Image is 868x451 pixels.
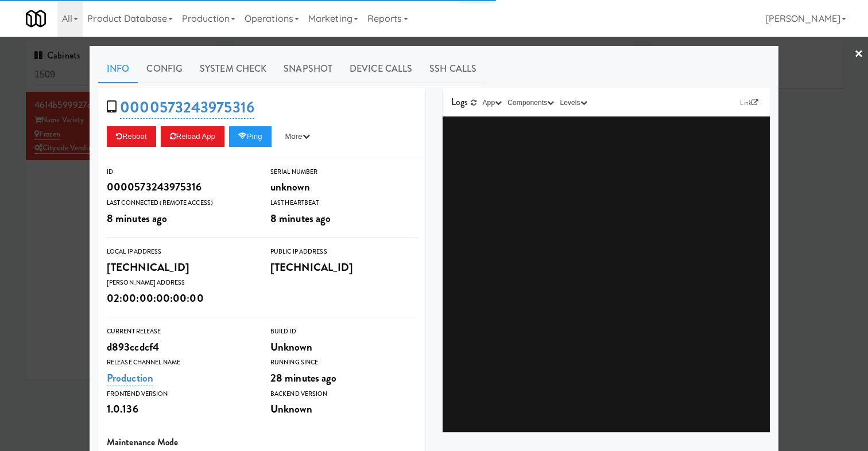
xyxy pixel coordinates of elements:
[557,97,590,108] button: Levels
[275,55,341,83] a: Snapshot
[854,37,863,72] a: ×
[270,197,417,209] div: Last Heartbeat
[270,326,417,337] div: Build Id
[480,97,505,108] button: App
[276,126,319,147] button: More
[107,197,253,209] div: Last Connected (Remote Access)
[270,399,417,419] div: Unknown
[120,96,254,119] a: 0000573243975316
[505,97,557,108] button: Components
[161,126,224,147] button: Reload App
[451,95,468,108] span: Logs
[107,436,179,449] span: Maintenance Mode
[107,357,253,368] div: Release Channel Name
[107,326,253,337] div: Current Release
[107,388,253,400] div: Frontend Version
[270,177,417,197] div: unknown
[270,357,417,368] div: Running Since
[107,399,253,419] div: 1.0.136
[270,370,336,386] span: 28 minutes ago
[26,9,46,29] img: Micromart
[107,126,156,147] button: Reboot
[191,55,275,83] a: System Check
[107,370,153,386] a: Production
[107,166,253,178] div: ID
[270,246,417,258] div: Public IP Address
[138,55,191,83] a: Config
[737,97,761,108] a: Link
[270,337,417,357] div: Unknown
[270,258,417,277] div: [TECHNICAL_ID]
[107,277,253,289] div: [PERSON_NAME] Address
[270,211,331,226] span: 8 minutes ago
[107,246,253,258] div: Local IP Address
[107,258,253,277] div: [TECHNICAL_ID]
[107,177,253,197] div: 0000573243975316
[270,388,417,400] div: Backend Version
[421,55,485,83] a: SSH Calls
[98,55,138,83] a: Info
[107,211,167,226] span: 8 minutes ago
[229,126,272,147] button: Ping
[270,166,417,178] div: Serial Number
[341,55,421,83] a: Device Calls
[107,289,253,308] div: 02:00:00:00:00:00
[107,337,253,357] div: d893ccdcf4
